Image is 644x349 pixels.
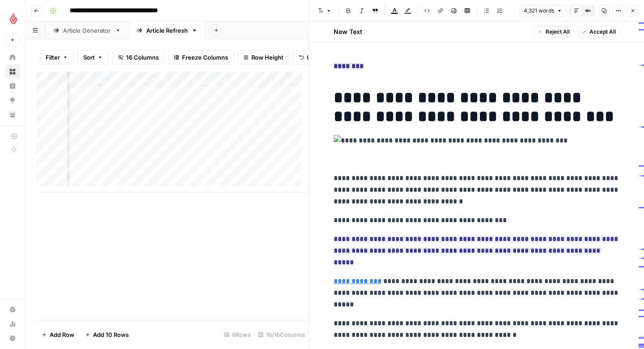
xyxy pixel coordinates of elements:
button: Help + Support [5,331,20,345]
span: Row Height [251,53,284,62]
button: Reject All [534,26,574,38]
span: Reject All [546,28,570,36]
a: Insights [5,79,20,93]
button: 16 Columns [112,50,165,65]
span: Freeze Columns [182,53,228,62]
a: Settings [5,302,20,317]
button: Freeze Columns [168,50,234,65]
button: Add Row [36,327,80,342]
img: Lightspeed Logo [5,10,21,26]
a: Your Data [5,108,20,122]
a: Usage [5,317,20,331]
div: 16/16 Columns [254,327,309,342]
a: Article Refresh [129,22,205,39]
button: Add 10 Rows [80,327,134,342]
button: Filter [40,50,74,65]
button: Sort [77,50,109,65]
span: Add Row [50,330,74,339]
div: Article Refresh [146,26,188,35]
span: Accept All [589,28,616,36]
div: 6 Rows [220,327,254,342]
a: Opportunities [5,93,20,108]
span: 16 Columns [126,53,159,62]
a: Home [5,50,20,65]
h2: New Text [334,27,362,36]
button: 4,321 words [520,5,566,17]
div: Article Generator [63,26,111,35]
span: Add 10 Rows [93,330,129,339]
span: Sort [83,53,95,62]
span: 4,321 words [524,7,554,15]
span: Filter [46,53,60,62]
button: Workspace: Lightspeed [5,7,20,30]
button: Accept All [577,26,620,38]
button: Undo [293,50,328,65]
button: Row Height [237,50,289,65]
a: Browse [5,65,20,79]
a: Article Generator [46,22,129,39]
